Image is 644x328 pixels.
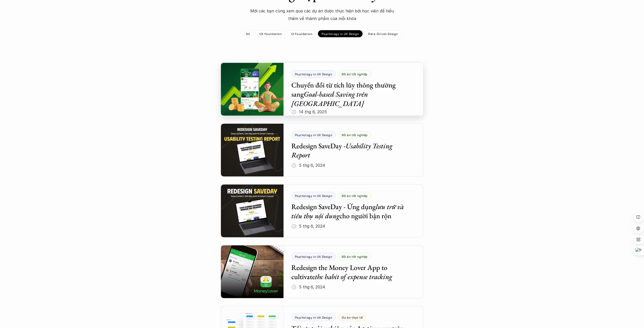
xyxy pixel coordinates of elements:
[259,32,282,35] p: UX Foundation
[365,30,402,37] a: Data-Driven Design
[368,32,398,35] p: Data-Driven Design
[221,245,423,298] a: Psychology in UX DesignĐồ án tốt nghiệpRedesign the Money Lover App to cultivatethe habit of expe...
[291,32,313,35] p: UI Foundation
[318,30,363,37] a: Psychology in UX Design
[221,123,423,177] a: Psychology in UX DesignĐồ án tốt nghiệpRedesign SaveDay -Usability Testing Report🕔 5 thg 6, 2024
[221,184,423,238] a: Psychology in UX DesignĐồ án tốt nghiệpRedesign SaveDay - Ứng dụnglưu trữ và tiêu thụ nội dungcho...
[221,63,423,116] a: Psychology in UX DesignĐồ án tốt nghiệpChuyển đổi từ tích lũy thông thường sangGoal-based Saving ...
[321,32,359,35] p: Psychology in UX Design
[242,30,254,37] a: All
[256,30,286,37] a: UX Foundation
[246,7,398,23] p: Mời các bạn cùng xem qua các dự án được thực hiện bới học viên để hiểu thêm về thành phẩm của mỗi...
[288,30,316,37] a: UI Foundation
[246,32,250,35] p: All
